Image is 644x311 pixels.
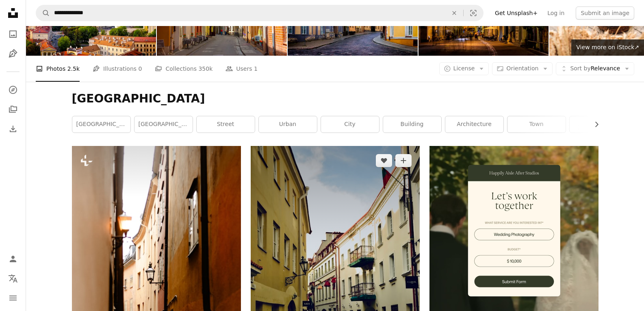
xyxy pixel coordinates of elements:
a: Download History [5,121,21,137]
span: View more on iStock ↗ [576,44,639,50]
a: [GEOGRAPHIC_DATA] [72,116,130,133]
span: Relevance [570,65,620,73]
span: Orientation [506,65,538,72]
a: Collections [5,101,21,117]
a: Home — Unsplash [5,5,21,23]
span: 350k [198,64,212,73]
button: Add to Collection [395,154,412,167]
a: Illustrations [5,46,21,62]
span: 0 [139,64,142,73]
a: Users 1 [226,56,258,82]
a: urban [259,116,317,133]
a: path [570,116,628,133]
a: building [383,116,441,133]
button: Language [5,270,21,287]
a: Get Unsplash+ [490,7,542,20]
button: Like [376,154,392,167]
a: city [321,116,379,133]
form: Find visuals sitewide [36,5,484,21]
a: street [197,116,255,133]
span: Sort by [570,65,590,72]
span: License [453,65,475,72]
a: architecture [445,116,503,133]
a: a cobblestone street lined with tall buildings [251,269,420,276]
a: A narrow alley way with a building in the background [72,269,241,276]
a: [GEOGRAPHIC_DATA] [134,116,193,133]
a: Log in / Sign up [5,251,21,267]
a: View more on iStock↗ [571,39,644,56]
h1: [GEOGRAPHIC_DATA] [72,91,598,106]
button: scroll list to the right [589,116,598,133]
button: Submit an image [576,7,634,20]
button: Sort byRelevance [556,62,634,75]
a: Explore [5,82,21,98]
button: Search Unsplash [36,5,50,21]
button: Visual search [464,5,483,21]
button: Menu [5,290,21,306]
a: town [507,116,566,133]
button: Clear [445,5,463,21]
a: Log in [542,7,569,20]
span: 1 [254,64,258,73]
button: License [439,62,489,75]
button: Orientation [492,62,553,75]
a: Illustrations 0 [93,56,142,82]
a: Photos [5,26,21,42]
a: Collections 350k [155,56,212,82]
